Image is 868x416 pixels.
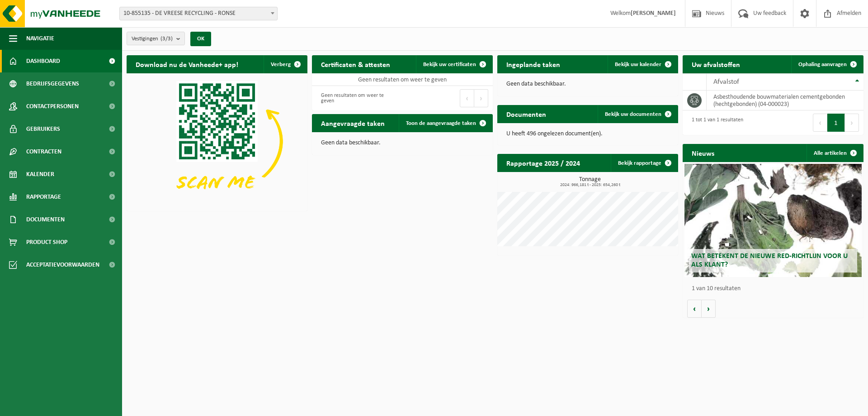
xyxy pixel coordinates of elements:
td: Geen resultaten om weer te geven [312,73,493,86]
span: Documenten [26,208,65,231]
p: 1 van 10 resultaten [692,286,859,292]
a: Alle artikelen [807,144,863,162]
span: Rapportage [26,186,61,208]
span: Bekijk uw kalender [615,62,661,67]
a: Bekijk uw documenten [598,105,677,123]
span: Product Shop [26,231,67,253]
span: Vestigingen [132,32,173,46]
td: asbesthoudende bouwmaterialen cementgebonden (hechtgebonden) (04-000023) [707,91,863,110]
p: Geen data beschikbaar. [506,81,669,87]
h3: Tonnage [502,177,678,187]
h2: Nieuws [683,144,723,162]
a: Wat betekent de nieuwe RED-richtlijn voor u als klant? [684,164,862,277]
h2: Certificaten & attesten [312,55,399,73]
div: 1 tot 1 van 1 resultaten [687,113,743,133]
button: OK [190,32,211,46]
span: Navigatie [26,27,54,50]
span: 10-855135 - DE VREESE RECYCLING - RONSE [120,7,277,20]
a: Bekijk rapportage [611,154,677,172]
button: Verberg [264,55,307,73]
span: Bedrijfsgegevens [26,72,79,95]
span: Gebruikers [26,118,60,140]
span: 2024: 966,181 t - 2025: 654,260 t [502,183,678,187]
p: Geen data beschikbaar. [321,140,484,146]
h2: Ingeplande taken [497,55,569,73]
span: Verberg [271,62,291,67]
span: Wat betekent de nieuwe RED-richtlijn voor u als klant? [691,253,848,268]
span: Bekijk uw documenten [605,111,661,117]
span: Dashboard [26,50,60,72]
span: Kalender [26,163,54,186]
h2: Aangevraagde taken [312,114,394,132]
button: Next [845,114,859,132]
span: Ophaling aanvragen [798,62,847,67]
count: (3/3) [160,36,173,42]
a: Ophaling aanvragen [791,55,863,73]
h2: Documenten [497,105,555,123]
span: Toon de aangevraagde taken [406,120,476,126]
button: Vorige [687,300,702,318]
div: Geen resultaten om weer te geven [316,88,398,108]
strong: [PERSON_NAME] [631,10,676,17]
span: Contracten [26,140,61,163]
span: Afvalstof [713,78,739,86]
h2: Uw afvalstoffen [683,55,749,73]
span: Contactpersonen [26,95,79,118]
button: Next [474,89,488,107]
h2: Download nu de Vanheede+ app! [127,55,247,73]
a: Bekijk uw kalender [608,55,677,73]
p: U heeft 496 ongelezen document(en). [506,131,669,137]
button: 1 [827,114,845,132]
button: Volgende [702,300,716,318]
span: 10-855135 - DE VREESE RECYCLING - RONSE [119,7,278,20]
a: Bekijk uw certificaten [416,55,492,73]
button: Vestigingen(3/3) [127,32,185,45]
img: Download de VHEPlus App [127,73,307,209]
a: Toon de aangevraagde taken [399,114,492,132]
button: Previous [460,89,474,107]
button: Previous [813,114,827,132]
h2: Rapportage 2025 / 2024 [497,154,589,172]
span: Acceptatievoorwaarden [26,253,99,276]
span: Bekijk uw certificaten [423,62,476,67]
